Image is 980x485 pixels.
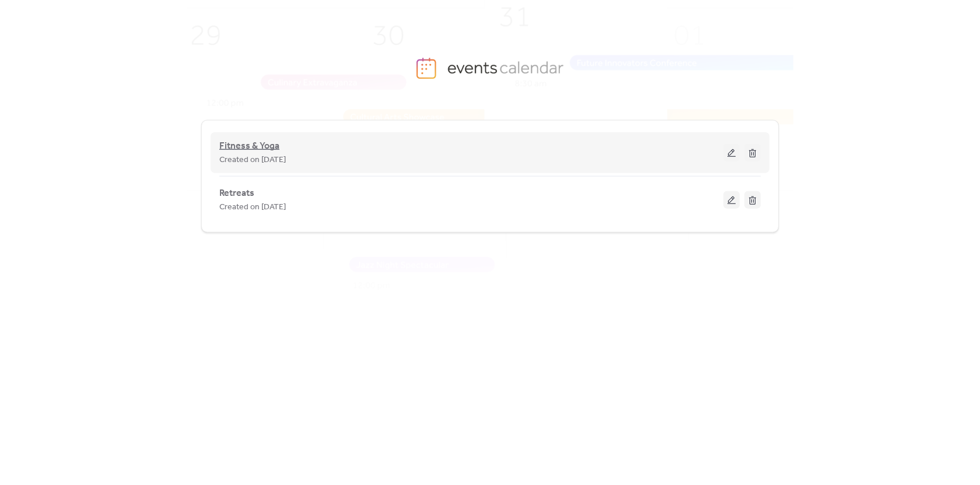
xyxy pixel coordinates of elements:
span: Fitness & Yoga [219,139,279,153]
a: Fitness & Yoga [219,143,279,150]
a: Retreats [219,190,254,196]
span: Created on [DATE] [219,153,286,167]
span: Created on [DATE] [219,201,286,215]
span: Retreats [219,187,254,201]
